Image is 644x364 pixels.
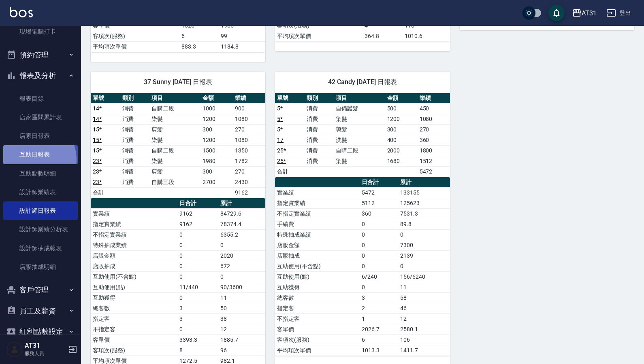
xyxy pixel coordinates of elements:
td: 5112 [360,198,398,208]
td: 96 [218,345,265,356]
td: 300 [200,124,233,135]
td: 0 [398,229,450,240]
td: 1350 [233,145,265,156]
a: 店家日報表 [3,127,78,145]
td: 消費 [120,145,150,156]
td: 1782 [233,156,265,166]
td: 300 [200,166,233,177]
td: 總客數 [91,303,177,313]
img: Logo [10,7,33,17]
td: 互助使用(點) [275,271,360,282]
a: 店家區間累計表 [3,108,78,127]
th: 累計 [398,177,450,188]
td: 900 [233,103,265,114]
td: 0 [360,240,398,250]
td: 270 [418,124,450,135]
td: 消費 [120,156,150,166]
td: 消費 [120,177,150,187]
td: 0 [360,219,398,229]
td: 指定客 [91,313,177,324]
td: 1080 [233,135,265,145]
td: 270 [233,166,265,177]
td: 客項次(服務) [91,31,179,41]
td: 400 [385,135,418,145]
td: 消費 [120,124,150,135]
button: 員工及薪資 [3,301,78,322]
td: 1885.7 [218,334,265,345]
h5: AT31 [25,342,66,350]
td: 1010.6 [403,31,450,41]
td: 店販金額 [275,240,360,250]
td: 0 [360,282,398,292]
td: 手續費 [275,219,360,229]
th: 類別 [305,93,334,104]
td: 3 [177,313,218,324]
td: 500 [385,103,418,114]
td: 特殊抽成業績 [91,240,177,250]
td: 2139 [398,250,450,261]
td: 實業績 [91,208,177,219]
button: 報表及分析 [3,65,78,86]
td: 染髮 [149,135,200,145]
td: 自購二段 [149,103,200,114]
td: 互助獲得 [91,292,177,303]
a: 現場電腦打卡 [3,22,78,41]
td: 1 [360,313,398,324]
td: 1200 [385,114,418,124]
button: 客戶管理 [3,279,78,301]
td: 883.3 [179,41,219,52]
td: 6 [179,31,219,41]
td: 84729.6 [218,208,265,219]
td: 12 [398,313,450,324]
td: 平均項次單價 [275,31,363,41]
td: 客單價 [275,324,360,334]
td: 自購二段 [334,145,385,156]
td: 0 [360,229,398,240]
td: 1200 [200,135,233,145]
td: 1184.8 [219,41,265,52]
a: 設計師日報表 [3,201,78,220]
td: 特殊抽成業績 [275,229,360,240]
td: 自購三段 [149,177,200,187]
td: 0 [177,261,218,271]
td: 9162 [177,208,218,219]
td: 洗髮 [334,135,385,145]
td: 156/6240 [398,271,450,282]
td: 不指定實業績 [91,229,177,240]
td: 指定客 [275,303,360,313]
td: 2020 [218,250,265,261]
td: 1512 [418,156,450,166]
td: 12 [218,324,265,334]
td: 0 [218,271,265,282]
td: 38 [218,313,265,324]
table: a dense table [91,93,265,198]
th: 業績 [233,93,265,104]
td: 270 [233,124,265,135]
span: 37 Sunny [DATE] 日報表 [100,78,256,86]
th: 金額 [200,93,233,104]
th: 累計 [218,198,265,209]
th: 類別 [120,93,150,104]
th: 日合計 [177,198,218,209]
td: 8 [177,345,218,356]
td: 客項次(服務) [91,345,177,356]
td: 店販抽成 [91,261,177,271]
td: 360 [360,208,398,219]
th: 項目 [149,93,200,104]
td: 店販金額 [91,250,177,261]
td: 不指定客 [91,324,177,334]
th: 單號 [91,93,120,104]
td: 58 [398,292,450,303]
p: 服務人員 [25,350,66,357]
button: 預約管理 [3,44,78,66]
td: 自購二段 [149,145,200,156]
td: 0 [360,250,398,261]
td: 平均項次單價 [91,41,179,52]
td: 2430 [233,177,265,187]
td: 不指定客 [275,313,360,324]
td: 0 [177,240,218,250]
td: 合計 [275,166,305,177]
a: 17 [277,137,284,143]
td: 剪髮 [334,124,385,135]
td: 364.8 [363,31,403,41]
